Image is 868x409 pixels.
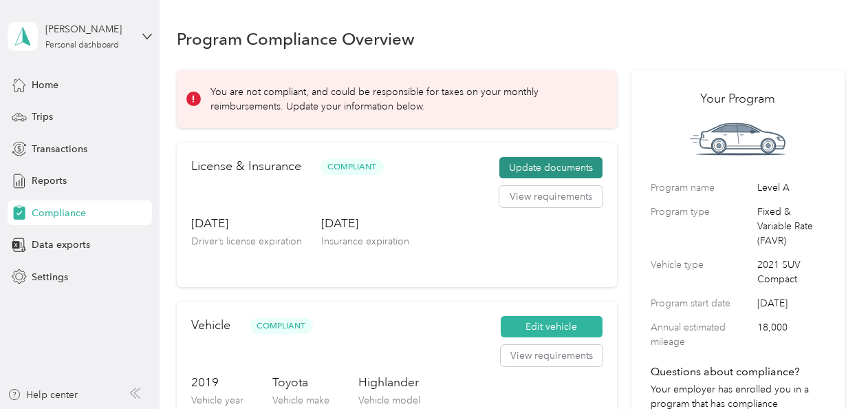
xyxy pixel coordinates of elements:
label: Program type [651,204,752,248]
h3: Highlander [358,374,420,391]
p: Driver’s license expiration [191,234,302,249]
span: Compliant [321,159,384,175]
div: Personal dashboard [45,41,119,50]
button: View requirements [499,186,603,208]
span: Data exports [32,238,90,252]
h3: Toyota [272,374,329,391]
button: Update documents [499,157,603,179]
p: Vehicle year [191,393,243,408]
h3: 2019 [191,374,243,391]
span: 18,000 [757,320,825,349]
span: Reports [32,174,67,188]
iframe: Everlance-gr Chat Button Frame [791,332,868,409]
h3: [DATE] [191,215,302,232]
span: Trips [32,109,53,124]
span: Fixed & Variable Rate (FAVR) [757,204,825,248]
label: Vehicle type [651,258,752,286]
span: 2021 SUV Compact [757,258,825,286]
span: Settings [32,270,68,284]
div: [PERSON_NAME] [45,22,131,36]
p: You are not compliant, and could be responsible for taxes on your monthly reimbursements. Update ... [210,85,598,114]
span: Compliant [250,318,313,334]
h3: [DATE] [321,215,409,232]
label: Program name [651,180,752,195]
h2: Vehicle [191,316,230,335]
h4: Questions about compliance? [651,364,825,380]
button: Edit vehicle [501,316,603,338]
span: Transactions [32,142,87,156]
button: Help center [8,388,78,402]
span: Home [32,78,58,92]
span: Compliance [32,206,86,220]
p: Vehicle make [272,393,329,408]
h2: Your Program [651,90,825,108]
label: Program start date [651,296,752,311]
label: Annual estimated mileage [651,320,752,349]
span: [DATE] [757,296,825,311]
h1: Program Compliance Overview [177,32,415,46]
p: Vehicle model [358,393,420,408]
h2: License & Insurance [191,157,301,176]
span: Level A [757,180,825,195]
p: Insurance expiration [321,234,409,249]
button: View requirements [501,345,603,367]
